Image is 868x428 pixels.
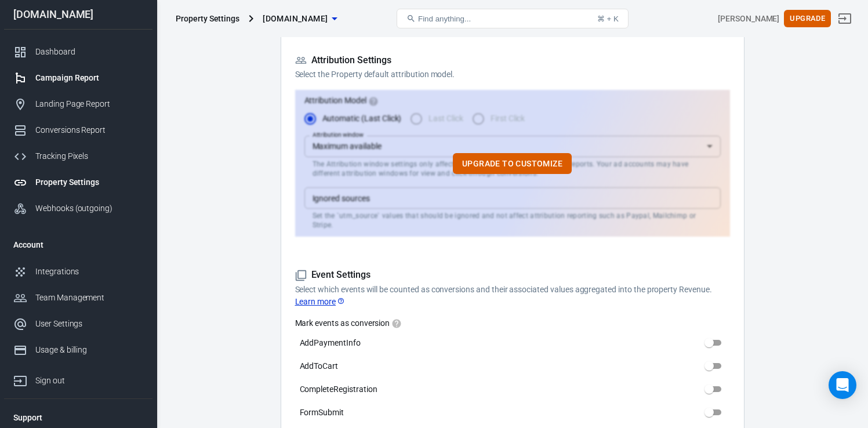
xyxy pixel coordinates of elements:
a: Tracking Pixels [4,143,152,169]
div: Conversions Report [35,124,143,136]
div: Tracking Pixels [35,150,143,162]
a: Sign out [4,363,152,394]
div: Campaign Report [35,72,143,84]
svg: Enable toggles for events you want to track as conversions, such as purchases. These are key acti... [391,318,402,329]
span: AddPaymentInfo [300,337,361,349]
span: FormSubmit [300,407,344,419]
a: User Settings [4,311,152,337]
h5: Event Settings [295,269,730,281]
a: Conversions Report [4,117,152,143]
a: Dashboard [4,39,152,65]
div: User Settings [35,318,143,330]
div: Integrations [35,266,143,278]
div: Webhooks (outgoing) [35,202,143,215]
p: Select which events will be counted as conversions and their associated values aggregated into th... [295,284,730,308]
div: Usage & billing [35,344,143,356]
div: Sign out [35,375,143,387]
label: Mark events as conversion [295,317,730,329]
div: Property Settings [35,176,143,188]
div: ⌘ + K [597,14,619,23]
span: CompleteRegistration [300,383,377,396]
a: Integrations [4,259,152,285]
p: Select the Property default attribution model. [295,68,730,81]
a: Webhooks (outgoing) [4,195,152,222]
a: Sign out [831,5,859,32]
div: Open Intercom Messenger [829,371,856,399]
a: Campaign Report [4,65,152,91]
div: Account id: xVveC26S [718,13,779,25]
div: Property Settings [176,13,239,24]
h5: Attribution Settings [295,55,730,67]
span: Find anything... [418,14,471,23]
div: Dashboard [35,46,143,58]
button: Upgrade [784,10,831,28]
a: Learn more [295,296,346,308]
label: Attribution window [313,130,364,139]
a: Team Management [4,285,152,311]
span: AddToCart [300,360,339,372]
a: Usage & billing [4,337,152,363]
li: Account [4,231,152,259]
div: Landing Page Report [35,98,143,110]
button: Upgrade to customize [453,153,572,175]
div: Team Management [35,292,143,304]
a: Property Settings [4,169,152,195]
button: [DOMAIN_NAME] [258,8,342,30]
div: [DOMAIN_NAME] [4,9,152,20]
a: Landing Page Report [4,91,152,117]
button: Find anything...⌘ + K [397,9,629,28]
span: sereniumwellness.com [263,12,328,26]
